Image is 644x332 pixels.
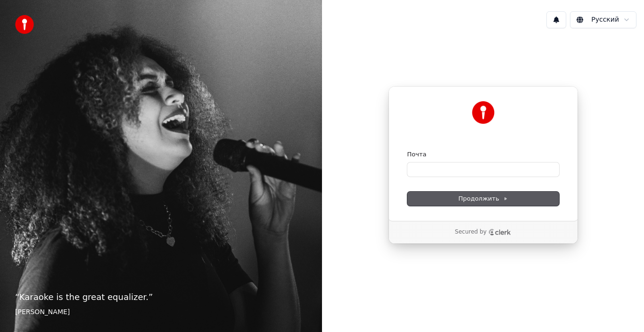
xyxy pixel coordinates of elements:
[455,228,487,236] p: Secured by
[15,291,307,304] p: “ Karaoke is the great equalizer. ”
[488,229,511,235] a: Clerk logo
[458,194,508,203] span: Продолжить
[407,150,427,159] label: Почта
[407,192,559,206] button: Продолжить
[15,15,34,34] img: youka
[15,308,307,317] footer: [PERSON_NAME]
[472,101,495,124] img: Youka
